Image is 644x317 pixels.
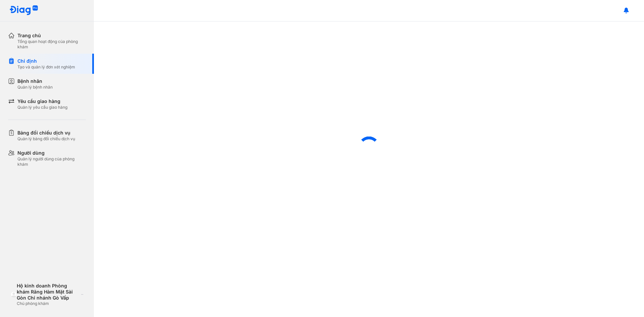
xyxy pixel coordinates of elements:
[17,136,75,142] div: Quản lý bảng đối chiếu dịch vụ
[17,32,86,39] div: Trang chủ
[9,5,38,16] img: logo
[17,283,78,301] div: Hộ kinh doanh Phòng khám Răng Hàm Mặt Sài Gòn Chi nhánh Gò Vấp
[11,292,17,298] img: logo
[17,129,75,136] div: Bảng đối chiếu dịch vụ
[17,39,86,50] div: Tổng quan hoạt động của phòng khám
[17,78,53,85] div: Bệnh nhân
[17,156,86,167] div: Quản lý người dùng của phòng khám
[17,98,67,105] div: Yêu cầu giao hàng
[17,301,78,306] div: Chủ phòng khám
[17,105,67,110] div: Quản lý yêu cầu giao hàng
[17,64,75,70] div: Tạo và quản lý đơn xét nghiệm
[17,85,53,90] div: Quản lý bệnh nhân
[17,150,86,156] div: Người dùng
[17,58,75,64] div: Chỉ định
